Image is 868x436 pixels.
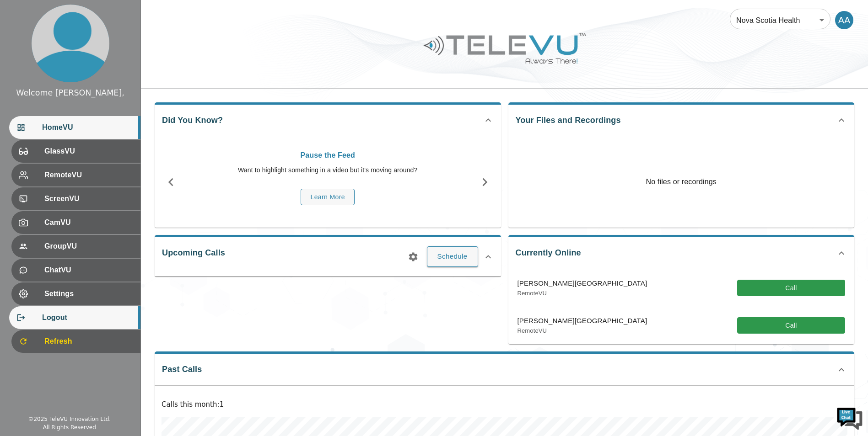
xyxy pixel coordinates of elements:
[518,289,647,298] p: RemoteVU
[9,116,140,139] div: HomeVU
[192,150,464,161] p: Pause the Feed
[11,211,140,234] div: CamVU
[737,280,845,297] button: Call
[44,217,133,228] span: CamVU
[44,170,133,181] span: RemoteVU
[44,241,133,252] span: GroupVU
[835,11,853,29] div: AA
[11,259,140,282] div: ChatVU
[737,317,845,334] button: Call
[11,187,140,210] div: ScreenVU
[44,146,133,157] span: GlassVU
[518,326,647,335] p: RemoteVU
[422,29,587,67] img: Logo
[11,140,140,163] div: GlassVU
[44,288,133,299] span: Settings
[42,122,133,133] span: HomeVU
[11,164,140,186] div: RemoteVU
[11,282,140,305] div: Settings
[11,235,140,258] div: GroupVU
[518,316,647,326] p: [PERSON_NAME][GEOGRAPHIC_DATA]
[44,265,133,276] span: ChatVU
[301,189,355,206] button: Learn More
[43,423,96,431] div: All Rights Reserved
[44,193,133,204] span: ScreenVU
[192,165,464,175] p: Want to highlight something in a video but it's moving around?
[836,404,863,431] img: Chat Widget
[42,312,133,323] span: Logout
[28,415,111,423] div: © 2025 TeleVU Innovation Ltd.
[162,399,847,410] p: Calls this month : 1
[44,336,133,347] span: Refresh
[518,278,647,289] p: [PERSON_NAME][GEOGRAPHIC_DATA]
[11,330,140,353] div: Refresh
[427,246,478,266] button: Schedule
[9,306,140,329] div: Logout
[730,7,830,33] div: Nova Scotia Health
[508,136,855,228] p: No files or recordings
[16,87,124,99] div: Welcome [PERSON_NAME],
[32,5,109,82] img: profile.png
